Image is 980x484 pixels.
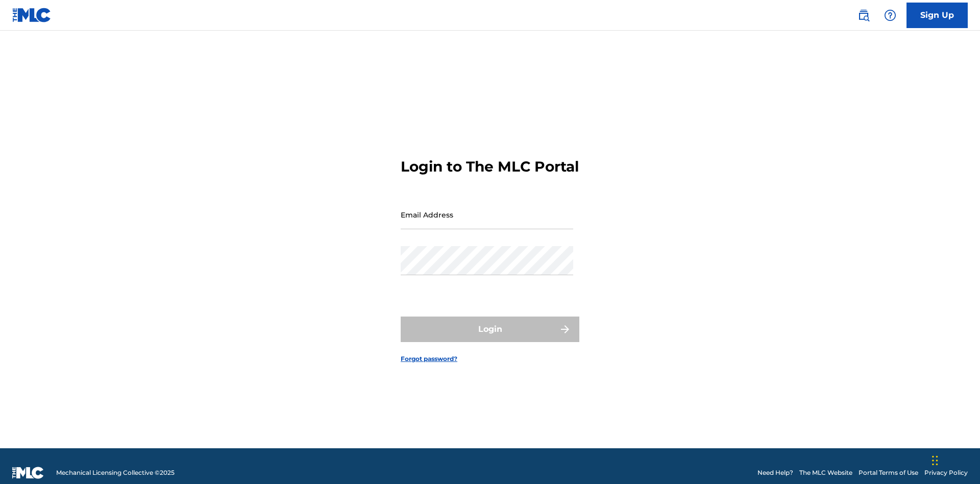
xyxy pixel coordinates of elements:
a: The MLC Website [799,468,852,477]
iframe: Chat Widget [929,435,980,484]
h3: Login to The MLC Portal [401,158,579,176]
img: MLC Logo [12,8,52,22]
div: Drag [932,445,938,476]
a: Portal Terms of Use [859,468,918,477]
img: help [884,9,896,21]
a: Privacy Policy [924,468,968,477]
a: Public Search [853,5,874,26]
a: Sign Up [906,3,968,28]
img: search [857,9,870,21]
img: logo [12,467,44,479]
a: Need Help? [757,468,793,477]
a: Forgot password? [401,354,457,364]
span: Mechanical Licensing Collective © 2025 [56,468,175,477]
div: Help [880,5,900,26]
